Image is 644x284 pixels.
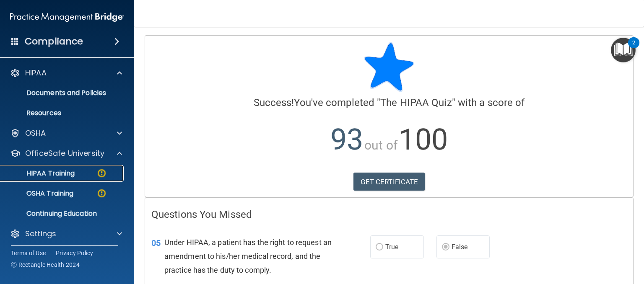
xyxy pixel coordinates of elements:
span: 05 [151,238,161,248]
p: Resources [5,109,120,117]
span: out of [364,138,397,152]
div: 2 [632,43,635,54]
h4: Compliance [25,36,83,47]
p: Settings [25,229,56,239]
input: True [376,244,383,250]
h4: Questions You Missed [151,209,627,220]
input: False [442,244,449,250]
span: False [452,243,468,251]
a: GET CERTIFICATE [353,173,425,191]
h4: You've completed " " with a score of [151,97,627,108]
img: PMB logo [10,9,124,26]
p: OSHA Training [5,189,73,198]
a: OSHA [10,128,122,138]
span: Success! [254,97,294,108]
a: HIPAA [10,68,122,78]
span: 100 [399,122,448,157]
img: warning-circle.0cc9ac19.png [96,168,107,178]
p: OfficeSafe University [25,148,104,158]
span: True [385,243,398,251]
button: Open Resource Center, 2 new notifications [611,38,636,62]
p: HIPAA Training [5,169,75,178]
p: OSHA [25,128,46,138]
a: Settings [10,229,122,239]
iframe: Drift Widget Chat Controller [499,225,634,258]
p: HIPAA [25,68,47,78]
span: The HIPAA Quiz [380,97,452,108]
span: 93 [330,122,363,157]
span: Ⓒ Rectangle Health 2024 [11,261,80,269]
a: OfficeSafe University [10,148,122,158]
span: Under HIPAA, a patient has the right to request an amendment to his/her medical record, and the p... [164,238,332,274]
img: blue-star-rounded.9d042014.png [364,42,414,92]
p: Documents and Policies [5,89,120,97]
p: Continuing Education [5,209,120,218]
a: Terms of Use [11,249,46,257]
a: Privacy Policy [56,249,93,257]
img: warning-circle.0cc9ac19.png [96,188,107,199]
